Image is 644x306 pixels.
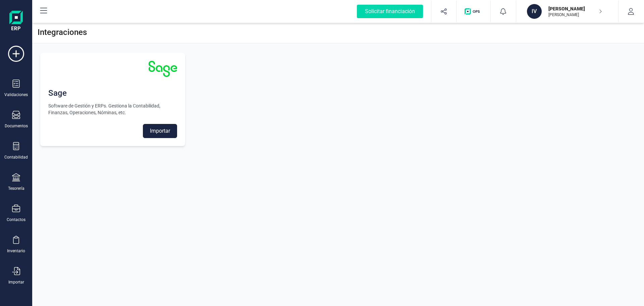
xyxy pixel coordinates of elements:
div: Contabilidad [4,155,28,160]
p: [PERSON_NAME] [548,12,602,17]
div: Documentos [5,123,28,129]
img: Sage [149,61,177,77]
img: Logo Finanedi [9,11,23,32]
p: [PERSON_NAME] [548,5,602,12]
div: Validaciones [4,92,28,97]
div: Integraciones [32,21,644,43]
button: Solicitar financiación [349,1,431,22]
div: Solicitar financiación [357,5,423,18]
span: Software de Gestión y ERPs. Gestiona la Contabilidad, Finanzas, Operaciones, Nóminas, etc. [48,102,177,116]
div: Tesorería [8,186,24,191]
div: IV [527,4,542,19]
button: IV[PERSON_NAME][PERSON_NAME] [524,1,610,22]
button: Importar [143,124,177,138]
p: Sage [48,88,177,98]
div: Contactos [7,217,25,222]
div: Inventario [7,248,25,254]
button: Logo de OPS [461,1,486,22]
div: Importar [8,279,24,285]
img: Logo de OPS [465,8,482,15]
